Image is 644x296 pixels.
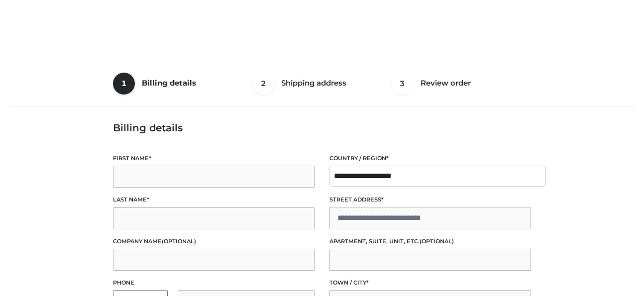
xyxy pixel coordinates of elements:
[281,78,346,88] span: Shipping address
[113,195,315,204] label: Last name
[113,237,315,246] label: Company name
[420,238,454,245] span: (optional)
[113,122,531,134] h3: Billing details
[329,278,531,288] label: Town / City
[329,154,531,163] label: Country / Region
[329,195,531,204] label: Street address
[113,154,315,163] label: First name
[113,73,135,95] span: 1
[329,237,531,246] label: Apartment, suite, unit, etc.
[421,78,471,88] span: Review order
[162,238,196,245] span: (optional)
[392,73,414,95] span: 3
[113,278,315,288] label: Phone
[142,78,196,88] span: Billing details
[252,73,274,95] span: 2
